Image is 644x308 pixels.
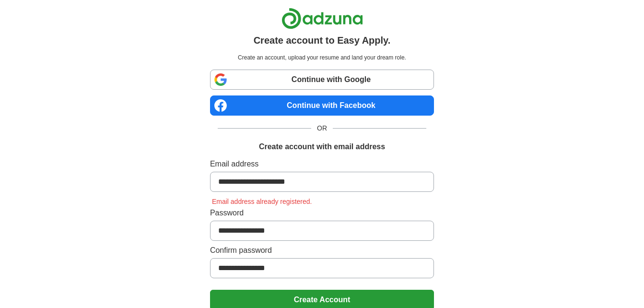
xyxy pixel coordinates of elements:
[212,53,432,62] p: Create an account, upload your resume and land your dream role.
[311,123,333,133] span: OR
[281,8,363,29] img: Adzuna logo
[210,70,434,90] a: Continue with Google
[254,33,391,47] h1: Create account to Easy Apply.
[210,207,434,219] label: Password
[210,158,434,170] label: Email address
[259,141,385,153] h1: Create account with email address
[210,198,314,205] span: Email address already registered.
[210,95,434,116] a: Continue with Facebook
[210,245,434,256] label: Confirm password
